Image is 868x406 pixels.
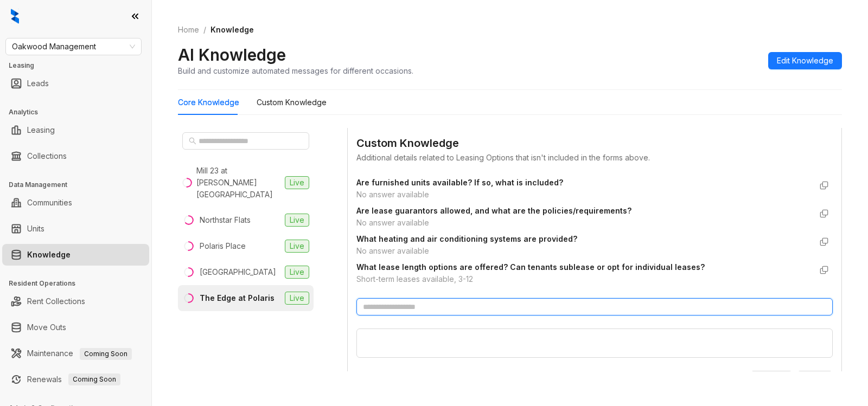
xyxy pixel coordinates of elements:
h3: Analytics [9,107,151,117]
h2: AI Knowledge [178,44,286,65]
li: Rent Collections [2,291,149,312]
li: Maintenance [2,343,149,364]
div: Short-term leases available, 3-12 [356,273,811,285]
span: Live [285,214,309,227]
li: Collections [2,145,149,167]
span: Live [285,176,309,189]
a: Home [176,24,201,36]
div: Custom Knowledge [356,135,833,152]
div: Build and customize automated messages for different occasions. [178,65,413,76]
div: Northstar Flats [200,214,251,226]
li: Move Outs [2,317,149,338]
a: Collections [27,145,67,167]
a: Knowledge [27,244,71,266]
span: search [189,137,196,145]
div: [GEOGRAPHIC_DATA] [200,266,276,278]
h3: Data Management [9,180,151,190]
li: / [203,24,206,36]
div: Core Knowledge [178,96,239,108]
span: Coming Soon [80,348,132,360]
span: Knowledge [210,25,254,34]
a: Move Outs [27,317,66,338]
li: Leads [2,73,149,94]
li: Communities [2,192,149,214]
a: Leads [27,73,49,94]
strong: Are lease guarantors allowed, and what are the policies/requirements? [356,206,631,215]
div: The Edge at Polaris [200,292,275,304]
div: No answer available [356,245,811,257]
span: Live [285,266,309,279]
li: Units [2,218,149,240]
li: Leasing [2,119,149,141]
span: Live [285,292,309,305]
div: Mill 23 at [PERSON_NAME][GEOGRAPHIC_DATA] [196,165,280,201]
strong: What lease length options are offered? Can tenants sublease or opt for individual leases? [356,262,705,272]
a: Leasing [27,119,55,141]
div: Custom Knowledge [257,96,327,108]
div: No answer available [356,217,811,229]
img: logo [11,9,19,24]
a: RenewalsComing Soon [27,369,120,390]
h3: Resident Operations [9,279,151,288]
span: Edit Knowledge [777,55,833,67]
button: Edit Knowledge [768,52,842,69]
button: Cancel [750,371,793,388]
a: Communities [27,192,72,214]
div: Polaris Place [200,240,246,252]
a: Rent Collections [27,291,85,312]
button: Save [797,371,833,388]
span: Oakwood Management [12,38,135,55]
a: Units [27,218,44,240]
li: Knowledge [2,244,149,266]
strong: What heating and air conditioning systems are provided? [356,234,577,243]
span: Live [285,240,309,253]
h3: Leasing [9,61,151,70]
div: Additional details related to Leasing Options that isn't included in the forms above. [356,152,833,164]
div: No answer available [356,189,811,201]
span: Coming Soon [68,373,120,385]
strong: Are furnished units available? If so, what is included? [356,178,563,187]
li: Renewals [2,369,149,390]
